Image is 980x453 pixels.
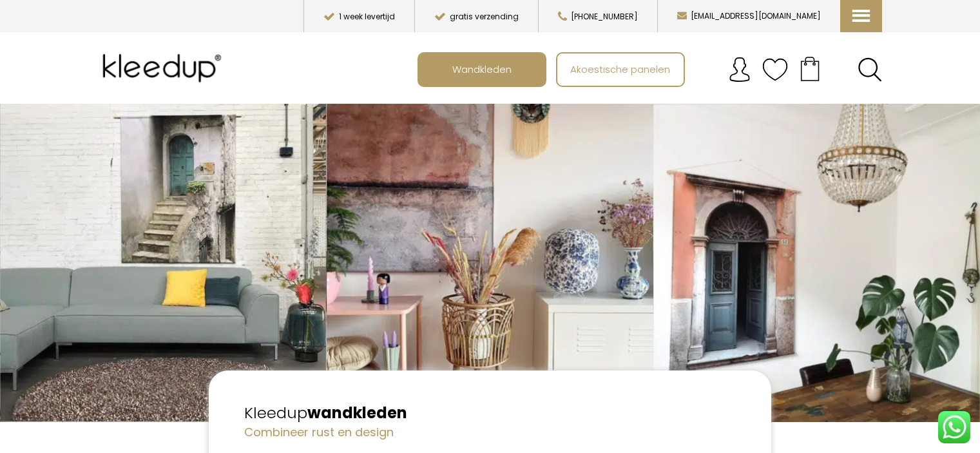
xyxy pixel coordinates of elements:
[858,57,882,82] a: Search
[445,57,519,81] span: Wandkleden
[244,424,736,440] h4: Combineer rust en design
[419,53,545,86] a: Wandkleden
[788,52,832,84] a: Your cart
[307,402,407,423] strong: wandkleden
[762,57,788,82] img: verlanglijstje.svg
[563,57,677,81] span: Akoestische panelen
[244,402,736,424] h2: Kleedup
[727,57,753,82] img: account.svg
[98,43,231,94] img: Kleedup
[418,52,892,87] nav: Main menu
[557,53,684,86] a: Akoestische panelen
